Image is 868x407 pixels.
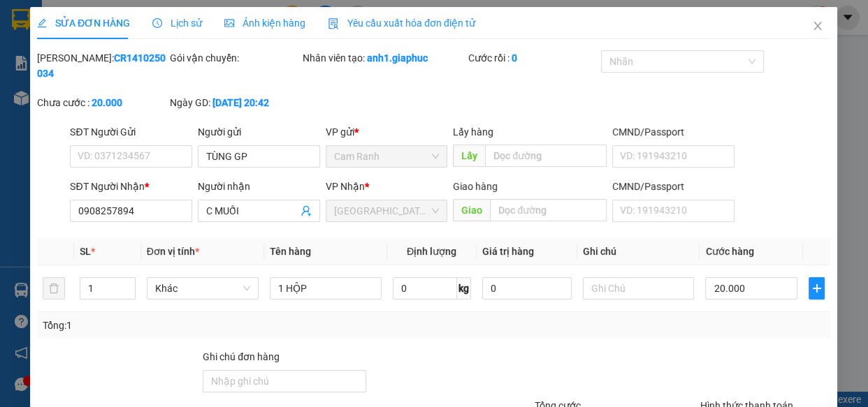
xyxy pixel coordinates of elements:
span: clock-circle [153,18,163,28]
b: anh1.giaphuc [367,52,428,64]
b: 20.000 [92,97,122,108]
span: Khác [155,278,250,299]
span: Định lượng [407,246,456,257]
span: Cam Ranh [334,146,440,167]
div: Người nhận [198,179,321,194]
div: SĐT Người Nhận [71,179,193,194]
div: Người gửi [198,124,321,140]
button: plus [809,277,825,299]
span: SỬA ĐƠN HÀNG [37,17,130,29]
b: 0 [512,52,517,64]
img: icon [328,18,340,29]
img: logo.jpg [152,17,185,51]
label: Ghi chú đơn hàng [203,351,280,362]
div: Chưa cước : [37,95,167,110]
b: [DATE] 20:42 [212,97,269,108]
div: [PERSON_NAME]: [37,50,167,81]
button: Close [799,7,838,46]
input: Ghi chú đơn hàng [203,370,366,392]
div: CMND/Passport [613,179,735,194]
span: SL [80,246,91,257]
th: Ghi chú [577,238,700,265]
div: Cước rồi : [468,50,598,66]
span: Ảnh kiện hàng [225,17,306,29]
input: Dọc đường [491,199,607,221]
span: Giá trị hàng [482,246,534,257]
input: Dọc đường [486,145,607,167]
span: Cước hàng [706,246,754,257]
span: Giao [454,199,491,221]
li: (c) 2017 [117,66,192,84]
div: SĐT Người Gửi [71,124,193,140]
div: Ngày GD: [170,95,300,110]
input: Ghi Chú [583,277,695,299]
span: Đơn vị tính [147,246,199,257]
span: user-add [301,205,312,216]
input: VD: Bàn, Ghế [270,277,382,299]
b: [PERSON_NAME] - [PERSON_NAME] [17,90,79,228]
span: VP Nhận [326,181,365,192]
span: plus [810,283,825,294]
span: Tên hàng [270,246,311,257]
button: delete [43,277,65,299]
span: Sài Gòn [334,200,440,221]
span: Lấy [454,145,486,167]
span: picture [225,18,235,28]
span: Giao hàng [454,181,498,192]
span: kg [457,277,471,299]
div: VP gửi [326,124,448,140]
span: Yêu cầu xuất hóa đơn điện tử [328,17,476,29]
div: Gói vận chuyển: [170,50,300,66]
div: Tổng: 1 [43,318,336,333]
div: CMND/Passport [613,124,735,140]
span: close [813,20,824,31]
b: [PERSON_NAME] - Gửi khách hàng [86,20,139,134]
b: [DOMAIN_NAME] [117,53,192,64]
span: Lấy hàng [454,126,494,138]
div: Nhân viên tạo: [303,50,465,66]
span: Lịch sử [153,17,203,29]
span: edit [37,18,47,28]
